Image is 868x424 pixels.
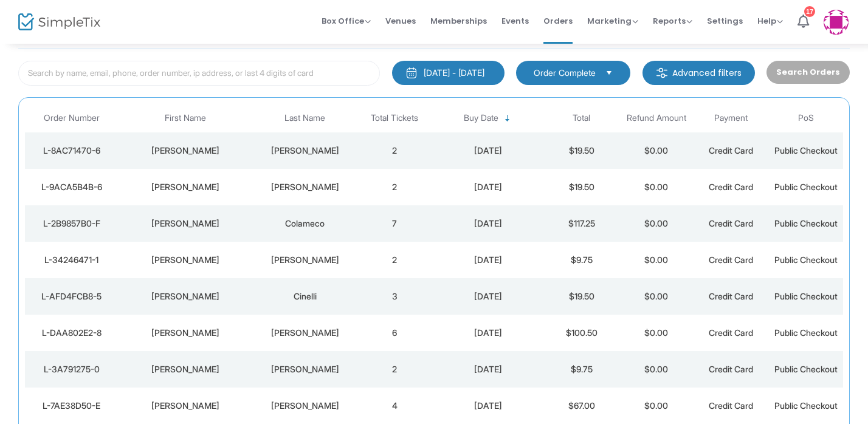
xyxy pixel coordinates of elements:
[357,351,432,388] td: 2
[435,181,541,193] div: 9/15/2025
[122,363,250,375] div: Casey
[256,327,354,339] div: stevenson
[503,114,512,123] span: Sortable
[435,327,541,339] div: 9/14/2025
[653,15,692,27] span: Reports
[709,364,753,374] span: Credit Card
[656,67,668,79] img: filter
[544,132,619,169] td: $19.50
[544,388,619,424] td: $67.00
[256,217,354,230] div: Colameco
[601,66,618,80] button: Select
[357,315,432,351] td: 6
[385,5,416,36] span: Venues
[430,5,487,36] span: Memberships
[357,242,432,278] td: 2
[122,181,250,193] div: Ali
[256,400,354,412] div: Marte
[357,388,432,424] td: 4
[28,290,115,303] div: L-AFD4FCB8-5
[256,145,354,157] div: Beiner
[544,169,619,205] td: $19.50
[619,205,694,242] td: $0.00
[284,113,325,123] span: Last Name
[501,5,529,36] span: Events
[709,182,753,192] span: Credit Card
[587,15,638,27] span: Marketing
[774,218,838,228] span: Public Checkout
[18,61,380,86] input: Search by name, email, phone, order number, ip address, or last 4 digits of card
[757,15,783,27] span: Help
[28,181,115,193] div: L-9ACA5B4B-6
[357,278,432,315] td: 3
[714,113,748,123] span: Payment
[709,255,753,265] span: Credit Card
[28,327,115,339] div: L-DAA802E2-8
[464,113,498,123] span: Buy Date
[357,205,432,242] td: 7
[774,400,838,411] span: Public Checkout
[642,61,755,85] m-button: Advanced filters
[774,255,838,265] span: Public Checkout
[709,145,753,156] span: Credit Card
[544,278,619,315] td: $19.50
[435,254,541,266] div: 9/14/2025
[357,169,432,205] td: 2
[544,104,619,132] th: Total
[122,254,250,266] div: Kristie
[28,400,115,412] div: L-7AE38D50-E
[619,104,694,132] th: Refund Amount
[774,145,838,156] span: Public Checkout
[28,217,115,230] div: L-2B9857B0-F
[619,278,694,315] td: $0.00
[774,291,838,301] span: Public Checkout
[256,254,354,266] div: Goelz
[544,205,619,242] td: $117.25
[435,400,541,412] div: 9/14/2025
[619,132,694,169] td: $0.00
[44,113,100,123] span: Order Number
[322,15,371,27] span: Box Office
[707,5,743,36] span: Settings
[357,104,432,132] th: Total Tickets
[798,113,814,123] span: PoS
[619,351,694,388] td: $0.00
[392,61,505,85] button: [DATE] - [DATE]
[774,327,838,338] span: Public Checkout
[709,291,753,301] span: Credit Card
[25,104,843,424] div: Data table
[544,242,619,278] td: $9.75
[709,218,753,228] span: Credit Card
[534,67,596,79] span: Order Complete
[28,145,115,157] div: L-8AC71470-6
[424,67,484,79] div: [DATE] - [DATE]
[165,113,206,123] span: First Name
[28,363,115,375] div: L-3A791275-0
[28,254,115,266] div: L-34246471-1
[709,327,753,338] span: Credit Card
[619,315,694,351] td: $0.00
[256,363,354,375] div: Kotelnicki
[256,290,354,303] div: Cinelli
[619,169,694,205] td: $0.00
[122,327,250,339] div: taylor
[122,145,250,157] div: Agnes
[256,181,354,193] div: Wright
[619,388,694,424] td: $0.00
[804,6,815,17] div: 17
[774,364,838,374] span: Public Checkout
[435,363,541,375] div: 9/14/2025
[435,217,541,230] div: 9/14/2025
[774,182,838,192] span: Public Checkout
[122,217,250,230] div: Julie
[709,400,753,411] span: Credit Card
[357,132,432,169] td: 2
[405,67,418,79] img: monthly
[122,400,250,412] div: Amanda
[435,290,541,303] div: 9/14/2025
[122,290,250,303] div: Kiley
[435,145,541,157] div: 9/15/2025
[544,351,619,388] td: $9.75
[619,242,694,278] td: $0.00
[544,315,619,351] td: $100.50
